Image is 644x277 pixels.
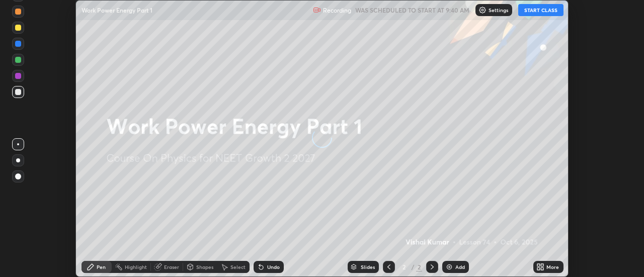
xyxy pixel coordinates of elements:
img: recording.375f2c34.svg [313,6,321,14]
div: Select [230,264,246,269]
p: Settings [489,8,508,13]
div: Undo [267,264,280,269]
div: 2 [399,264,409,270]
p: Recording [323,7,351,14]
div: More [546,264,559,269]
div: Pen [97,264,106,269]
p: Work Power Energy Part 1 [82,6,152,14]
div: Add [455,264,465,269]
img: add-slide-button [445,263,453,271]
div: Eraser [164,264,179,269]
div: Shapes [196,264,213,269]
h5: WAS SCHEDULED TO START AT 9:40 AM [355,6,469,15]
button: START CLASS [518,4,563,16]
div: Highlight [125,264,147,269]
div: / [411,264,414,270]
div: Slides [361,264,375,269]
img: class-settings-icons [478,6,487,14]
div: 2 [416,262,422,271]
